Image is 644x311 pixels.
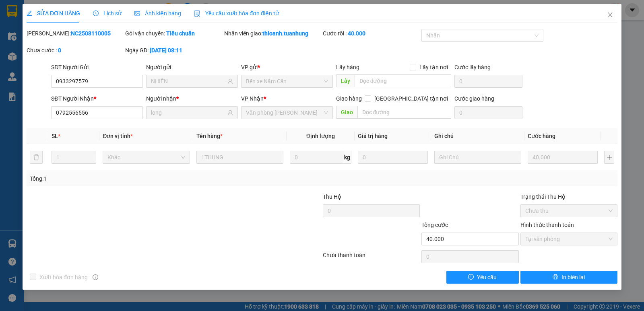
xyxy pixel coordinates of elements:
div: [PERSON_NAME]: [27,29,124,38]
button: plus [604,151,614,164]
input: Tên người nhận [151,108,226,117]
span: Khác [107,151,185,163]
b: 0 [58,47,61,54]
span: user [227,110,233,115]
span: Thu Hộ [323,194,341,200]
span: edit [27,10,32,16]
b: 40.000 [348,30,365,37]
input: 0 [358,151,428,164]
span: info-circle [93,274,98,280]
span: Tại văn phòng [525,233,613,245]
span: exclamation-circle [468,274,474,280]
div: Nhân viên giao: [224,29,321,38]
span: Lấy hàng [336,64,359,70]
input: Dọc đường [355,74,452,87]
div: Gói vận chuyển: [125,29,222,38]
input: Cước lấy hàng [454,75,522,88]
span: Ảnh kiện hàng [134,10,181,16]
span: Giao hàng [336,95,362,102]
span: Yêu cầu xuất hóa đơn điện tử [194,10,279,16]
span: Chưa thu [525,205,613,217]
button: delete [30,151,43,164]
span: Tổng cước [421,222,448,228]
span: printer [553,274,558,280]
input: Tên người gửi [151,77,226,86]
span: SỬA ĐƠN HÀNG [27,10,80,16]
div: Trạng thái Thu Hộ [520,192,617,201]
span: Bến xe Năm Căn [246,75,328,87]
div: Chưa cước : [27,46,124,55]
span: Lịch sử [93,10,122,16]
div: Người nhận [146,94,238,103]
b: thioanh.tuanhung [262,30,308,37]
label: Hình thức thanh toán [520,222,574,228]
span: Xuất hóa đơn hàng [36,273,91,282]
div: Ngày GD: [125,46,222,55]
input: VD: Bàn, Ghế [196,151,283,164]
input: 0 [528,151,598,164]
span: VP Nhận [241,95,264,102]
input: Cước giao hàng [454,106,522,119]
div: Tổng: 1 [30,174,249,183]
span: Tên hàng [196,133,223,139]
span: Giao [336,106,357,119]
button: exclamation-circleYêu cầu [446,271,519,284]
span: [GEOGRAPHIC_DATA] tận nơi [371,94,451,103]
label: Cước giao hàng [454,95,494,102]
span: picture [134,10,140,16]
div: SĐT Người Gửi [51,63,143,72]
span: In biên lai [561,273,585,282]
span: Lấy [336,74,355,87]
b: [DATE] 08:11 [150,47,182,54]
span: Giá trị hàng [358,133,388,139]
span: kg [343,151,351,164]
span: close [607,12,613,18]
button: printerIn biên lai [520,271,617,284]
span: Văn phòng Hồ Chí Minh [246,107,328,119]
div: Cước rồi : [323,29,420,38]
span: Định lượng [306,133,335,139]
b: NC2508110005 [71,30,111,37]
span: Yêu cầu [477,273,497,282]
div: SĐT Người Nhận [51,94,143,103]
span: Lấy tận nơi [416,63,451,72]
button: Close [599,4,621,27]
span: clock-circle [93,10,99,16]
div: Người gửi [146,63,238,72]
label: Cước lấy hàng [454,64,491,70]
span: user [227,78,233,84]
img: icon [194,10,200,17]
input: Ghi Chú [434,151,521,164]
input: Dọc đường [357,106,452,119]
span: Đơn vị tính [103,133,133,139]
span: SL [52,133,58,139]
div: VP gửi [241,63,333,72]
div: Chưa thanh toán [322,251,421,265]
span: Cước hàng [528,133,555,139]
th: Ghi chú [431,128,524,144]
b: Tiêu chuẩn [166,30,195,37]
